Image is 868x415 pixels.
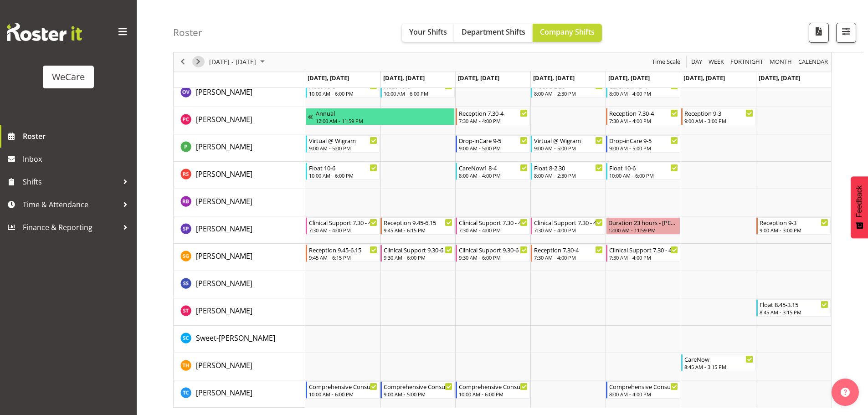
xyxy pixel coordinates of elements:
div: Sabnam Pun"s event - Clinical Support 7.30 - 4 Begin From Wednesday, November 26, 2025 at 7:30:00... [456,217,530,235]
a: [PERSON_NAME] [196,305,252,316]
span: Feedback [855,185,863,217]
span: [PERSON_NAME] [196,114,252,124]
td: Savanna Samson resource [174,271,305,298]
button: Previous [177,56,189,68]
div: Olive Vermazen"s event - Float 8-2.30 Begin From Thursday, November 27, 2025 at 8:00:00 AM GMT+13... [531,81,605,98]
span: [DATE], [DATE] [308,74,349,82]
div: Comprehensive Consult 9-5 [384,382,452,391]
div: 9:00 AM - 5:00 PM [609,144,678,152]
div: Penny Clyne-Moffat"s event - Annual Begin From Thursday, November 20, 2025 at 12:00:00 AM GMT+13:... [306,108,455,125]
div: 8:45 AM - 3:15 PM [760,308,828,316]
div: Sabnam Pun"s event - Reception 9-3 Begin From Sunday, November 30, 2025 at 9:00:00 AM GMT+13:00 E... [756,217,831,235]
span: [PERSON_NAME] [196,224,252,234]
div: Drop-inCare 9-5 [459,136,528,145]
td: Ruby Beaumont resource [174,189,305,216]
div: Duration 23 hours - [PERSON_NAME] [608,218,678,227]
div: Reception 7.30-4 [534,245,603,254]
div: 10:00 AM - 6:00 PM [309,390,378,398]
span: Company Shifts [540,27,595,37]
button: Fortnight [729,56,765,68]
span: [DATE], [DATE] [533,74,575,82]
span: Roster [23,129,132,143]
div: 10:00 AM - 6:00 PM [609,172,678,179]
div: Sanjita Gurung"s event - Clinical Support 7.30 - 4 Begin From Friday, November 28, 2025 at 7:30:0... [606,245,680,262]
span: calendar [797,56,829,68]
div: Torry Cobb"s event - Comprehensive Consult 8-4 Begin From Friday, November 28, 2025 at 8:00:00 AM... [606,381,680,399]
button: Timeline Month [768,56,794,68]
span: Sweet-[PERSON_NAME] [196,333,275,343]
div: Tillie Hollyer"s event - CareNow Begin From Saturday, November 29, 2025 at 8:45:00 AM GMT+13:00 E... [681,354,755,371]
button: Timeline Week [707,56,726,68]
div: Reception 9.45-6.15 [384,218,452,227]
div: Reception 9.45-6.15 [309,245,378,254]
span: Month [769,56,793,68]
button: Time Scale [651,56,682,68]
div: Reception 9-3 [684,108,753,118]
div: Sabnam Pun"s event - Clinical Support 7.30 - 4 Begin From Thursday, November 27, 2025 at 7:30:00 ... [531,217,605,235]
div: 7:30 AM - 4:00 PM [459,226,528,234]
td: Rhianne Sharples resource [174,162,305,189]
button: Next [192,56,205,68]
span: [DATE], [DATE] [383,74,425,82]
div: Torry Cobb"s event - Comprehensive Consult 10-6 Begin From Monday, November 24, 2025 at 10:00:00 ... [306,381,380,399]
td: Penny Clyne-Moffat resource [174,107,305,134]
span: [PERSON_NAME] [196,87,252,97]
div: Torry Cobb"s event - Comprehensive Consult 10-6 Begin From Wednesday, November 26, 2025 at 10:00:... [456,381,530,399]
span: Finance & Reporting [23,220,118,234]
div: 8:45 AM - 3:15 PM [684,363,753,370]
div: 9:00 AM - 5:00 PM [459,144,528,152]
div: 8:00 AM - 2:30 PM [534,90,603,97]
div: previous period [175,52,190,72]
span: Shifts [23,175,118,189]
div: Clinical Support 7.30 - 4 [309,218,378,227]
div: Sanjita Gurung"s event - Reception 7.30-4 Begin From Thursday, November 27, 2025 at 7:30:00 AM GM... [531,245,605,262]
div: Pooja Prabhu"s event - Drop-inCare 9-5 Begin From Friday, November 28, 2025 at 9:00:00 AM GMT+13:... [606,135,680,153]
div: Sanjita Gurung"s event - Reception 9.45-6.15 Begin From Monday, November 24, 2025 at 9:45:00 AM G... [306,245,380,262]
div: Clinical Support 9.30-6 [459,245,528,254]
div: Sanjita Gurung"s event - Clinical Support 9.30-6 Begin From Wednesday, November 26, 2025 at 9:30:... [456,245,530,262]
div: WeCare [52,70,85,84]
span: [PERSON_NAME] [196,169,252,179]
img: help-xxl-2.png [841,388,850,397]
div: 9:30 AM - 6:00 PM [384,254,452,261]
span: Day [690,56,703,68]
td: Sanjita Gurung resource [174,244,305,271]
div: 9:30 AM - 6:00 PM [459,254,528,261]
div: Comprehensive Consult 10-6 [459,382,528,391]
div: Torry Cobb"s event - Comprehensive Consult 9-5 Begin From Tuesday, November 25, 2025 at 9:00:00 A... [380,381,455,399]
div: Comprehensive Consult 8-4 [609,382,678,391]
div: 9:00 AM - 5:00 PM [309,144,378,152]
div: 10:00 AM - 6:00 PM [309,90,378,97]
div: Clinical Support 7.30 - 4 [609,245,678,254]
td: Sabnam Pun resource [174,216,305,244]
div: Reception 7.30-4 [609,108,678,118]
a: [PERSON_NAME] [196,141,252,152]
span: [PERSON_NAME] [196,196,252,206]
div: Sabnam Pun"s event - Clinical Support 7.30 - 4 Begin From Monday, November 24, 2025 at 7:30:00 AM... [306,217,380,235]
span: Inbox [23,152,132,166]
div: Clinical Support 7.30 - 4 [534,218,603,227]
div: 9:00 AM - 5:00 PM [534,144,603,152]
div: Drop-inCare 9-5 [609,136,678,145]
div: 7:30 AM - 4:00 PM [609,117,678,124]
button: Download a PDF of the roster according to the set date range. [809,23,829,43]
a: [PERSON_NAME] [196,278,252,289]
a: [PERSON_NAME] [196,360,252,371]
button: Timeline Day [690,56,704,68]
span: Fortnight [729,56,764,68]
div: Reception 9-3 [760,218,828,227]
div: Pooja Prabhu"s event - Drop-inCare 9-5 Begin From Wednesday, November 26, 2025 at 9:00:00 AM GMT+... [456,135,530,153]
div: Sabnam Pun"s event - Reception 9.45-6.15 Begin From Tuesday, November 25, 2025 at 9:45:00 AM GMT+... [380,217,455,235]
button: Your Shifts [402,24,454,42]
div: Rhianne Sharples"s event - Float 10-6 Begin From Friday, November 28, 2025 at 10:00:00 AM GMT+13:... [606,163,680,180]
a: [PERSON_NAME] [196,387,252,398]
div: Virtual @ Wigram [534,136,603,145]
div: 10:00 AM - 6:00 PM [384,90,452,97]
div: Sanjita Gurung"s event - Clinical Support 9.30-6 Begin From Tuesday, November 25, 2025 at 9:30:00... [380,245,455,262]
span: [PERSON_NAME] [196,251,252,261]
span: Your Shifts [409,27,447,37]
button: Month [797,56,830,68]
div: Float 8-2.30 [534,163,603,172]
a: [PERSON_NAME] [196,114,252,125]
div: Float 10-6 [309,163,378,172]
